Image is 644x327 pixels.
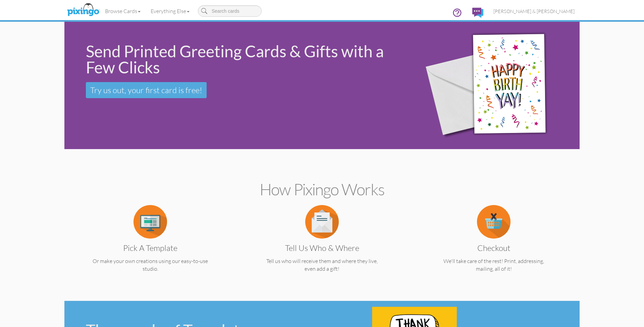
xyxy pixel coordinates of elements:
[133,205,167,239] img: item.alt
[249,218,395,273] a: Tell us Who & Where Tell us who will receive them and where they live, even add a gift!
[413,12,575,159] img: 942c5090-71ba-4bfc-9a92-ca782dcda692.png
[86,82,207,98] a: Try us out, your first card is free!
[76,181,568,198] h2: How Pixingo works
[86,43,402,75] div: Send Printed Greeting Cards & Gifts with a Few Clicks
[77,218,223,273] a: Pick a Template Or make your own creations using our easy-to-use studio.
[146,3,195,19] a: Everything Else
[65,2,101,18] img: pixingo logo
[488,3,580,20] a: [PERSON_NAME] & [PERSON_NAME]
[305,205,339,239] img: item.alt
[254,244,390,252] h3: Tell us Who & Where
[493,8,575,14] span: [PERSON_NAME] & [PERSON_NAME]
[477,205,511,239] img: item.alt
[90,85,202,95] span: Try us out, your first card is free!
[198,5,262,17] input: Search cards
[100,3,146,19] a: Browse Cards
[421,218,567,273] a: Checkout We'll take care of the rest! Print, addressing, mailing, all of it!
[77,257,223,273] p: Or make your own creations using our easy-to-use studio.
[472,8,483,18] img: comments.svg
[249,257,395,273] p: Tell us who will receive them and where they live, even add a gift!
[83,244,218,252] h3: Pick a Template
[426,244,561,252] h3: Checkout
[421,257,567,273] p: We'll take care of the rest! Print, addressing, mailing, all of it!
